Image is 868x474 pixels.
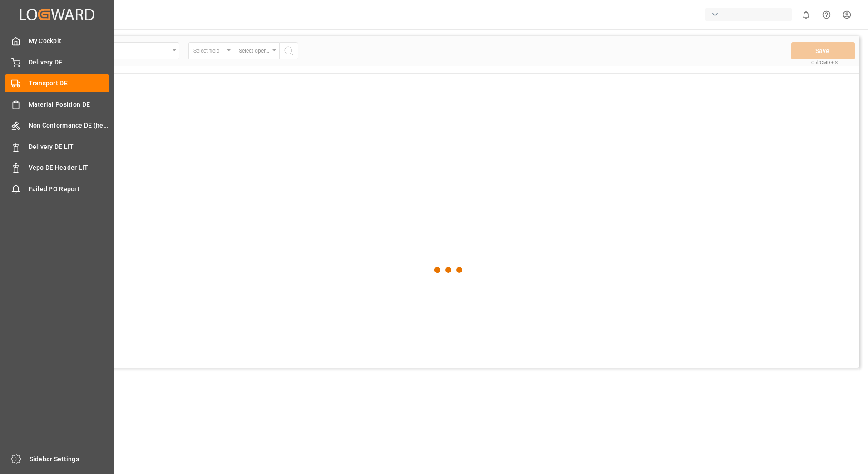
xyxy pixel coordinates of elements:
a: Delivery DE LIT [5,138,109,155]
span: Sidebar Settings [30,454,111,464]
a: Material Position DE [5,95,109,113]
a: My Cockpit [5,32,109,50]
span: Transport DE [29,79,110,88]
button: Help Center [816,5,837,25]
span: Delivery DE LIT [29,142,110,152]
span: Delivery DE [29,58,110,67]
a: Non Conformance DE (header) [5,117,109,134]
span: Vepo DE Header LIT [29,163,110,173]
span: Failed PO Report [29,184,110,194]
a: Failed PO Report [5,180,109,197]
a: Delivery DE [5,53,109,71]
button: show 0 new notifications [796,5,816,25]
span: My Cockpit [29,36,110,46]
span: Material Position DE [29,100,110,109]
a: Vepo DE Header LIT [5,159,109,177]
span: Non Conformance DE (header) [29,121,110,130]
a: Transport DE [5,74,109,92]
